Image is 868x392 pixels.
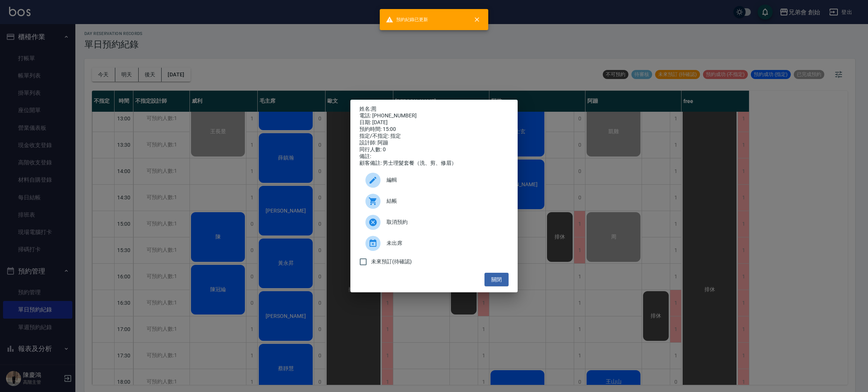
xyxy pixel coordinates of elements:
div: 未出席 [359,233,509,254]
div: 備註: [359,153,509,160]
span: 未來預訂(待確認) [371,258,412,266]
button: 關閉 [484,273,509,287]
div: 顧客備註: 男士理髮套餐（洗、剪、修眉） [359,160,509,167]
span: 預約紀錄已更新 [386,16,428,23]
div: 日期: [DATE] [359,119,509,126]
div: 指定/不指定: 指定 [359,133,509,140]
span: 未出席 [387,239,503,247]
div: 同行人數: 0 [359,146,509,153]
button: close [469,11,485,28]
div: 電話: [PHONE_NUMBER] [359,112,509,119]
span: 結帳 [387,197,503,205]
span: 取消預約 [387,218,503,226]
a: 結帳 [359,191,509,212]
div: 設計師: 阿蹦 [359,140,509,146]
div: 取消預約 [359,212,509,233]
div: 預約時間: 15:00 [359,126,509,133]
p: 姓名: [359,106,509,112]
a: 周 [371,106,376,112]
div: 編輯 [359,170,509,191]
span: 編輯 [387,176,503,184]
